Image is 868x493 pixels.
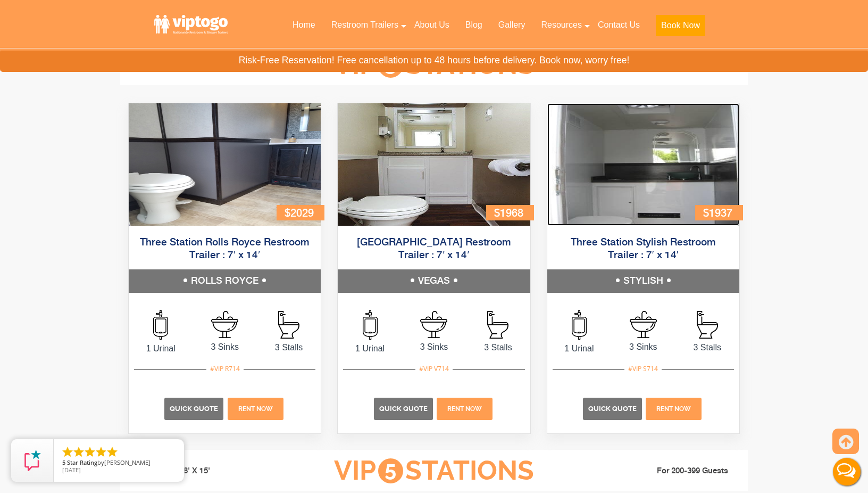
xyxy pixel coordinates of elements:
[630,311,657,338] img: an icon of sink
[153,310,168,340] img: an icon of urinal
[129,455,283,487] li: Trailer Size: 8' X 15'
[590,13,648,37] a: Contact Us
[211,311,238,338] img: an icon of sink
[129,342,193,355] span: 1 Urinal
[129,103,321,226] img: Side view of three station restroom trailer with three separate doors with signs
[106,446,119,458] li: 
[226,404,285,413] a: Rent Now
[656,405,691,413] span: Rent Now
[72,446,85,458] li: 
[572,310,587,340] img: an icon of urinal
[415,362,453,376] div: #VIP V714
[486,205,534,220] div: $1968
[379,405,428,413] span: Quick Quote
[402,341,466,354] span: 3 Sinks
[585,465,739,478] li: For 200-399 Guests
[378,458,403,483] span: 5
[363,310,378,340] img: an icon of urinal
[533,13,589,37] a: Resources
[611,341,675,354] span: 3 Sinks
[278,311,299,339] img: an icon of Stall
[571,237,716,261] a: Three Station Stylish Restroom Trailer : 7′ x 14′
[547,103,739,226] img: Side view of three station restroom trailer with three separate doors with signs
[357,237,511,261] a: [GEOGRAPHIC_DATA] Restroom Trailer : 7′ x 14′
[285,13,323,37] a: Home
[283,51,585,80] h3: VIP Stations
[129,269,321,293] h5: ROLLS ROYCE
[447,405,482,413] span: Rent Now
[695,205,743,220] div: $1937
[588,405,637,413] span: Quick Quote
[338,103,530,226] img: Side view of three station restroom trailer with three separate doors with signs
[193,341,256,354] span: 3 Sinks
[656,15,705,36] button: Book Now
[583,404,644,413] a: Quick Quote
[61,446,74,458] li: 
[206,362,244,376] div: #VIP R714
[62,459,176,467] span: by
[238,405,273,413] span: Rent Now
[95,446,107,458] li: 
[104,458,151,466] span: [PERSON_NAME]
[697,311,718,339] img: an icon of Stall
[547,342,611,355] span: 1 Urinal
[338,269,530,293] h5: VEGAS
[170,405,218,413] span: Quick Quote
[435,404,495,413] a: Rent Now
[374,404,435,413] a: Quick Quote
[140,237,310,261] a: Three Station Rolls Royce Restroom Trailer : 7′ x 14′
[675,341,739,354] span: 3 Stalls
[490,13,533,37] a: Gallery
[406,13,457,37] a: About Us
[648,13,713,43] a: Book Now
[466,341,530,354] span: 3 Stalls
[277,205,324,220] div: $2029
[487,311,508,339] img: an icon of Stall
[547,269,739,293] h5: STYLISH
[338,342,402,355] span: 1 Urinal
[62,458,65,466] span: 5
[323,13,406,37] a: Restroom Trailers
[457,13,490,37] a: Blog
[283,456,585,486] h3: VIP Stations
[22,450,43,471] img: Review Rating
[257,341,321,354] span: 3 Stalls
[624,362,662,376] div: #VIP S714
[825,450,868,493] button: Live Chat
[62,466,81,474] span: [DATE]
[644,404,704,413] a: Rent Now
[164,404,225,413] a: Quick Quote
[84,446,96,458] li: 
[420,311,447,338] img: an icon of sink
[67,458,97,466] span: Star Rating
